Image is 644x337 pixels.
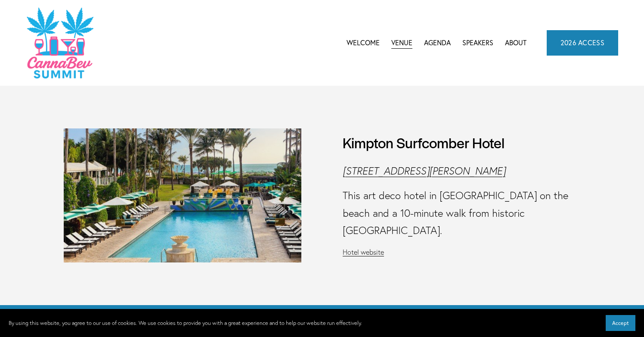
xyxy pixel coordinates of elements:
[424,36,451,49] a: folder dropdown
[547,30,619,55] a: 2026 ACCESS
[424,37,451,49] span: Agenda
[347,36,380,49] a: Welcome
[343,187,580,240] p: This art deco hotel in [GEOGRAPHIC_DATA] on the beach and a 10-minute walk from historic [GEOGRAP...
[462,36,493,49] a: Speakers
[612,320,629,326] span: Accept
[9,318,362,328] p: By using this website, you agree to our use of cookies. We use cookies to provide you with a grea...
[505,36,526,49] a: About
[343,248,384,256] a: Hotel website
[343,165,505,177] a: [STREET_ADDRESS][PERSON_NAME]
[26,6,93,79] img: CannaDataCon
[606,315,635,331] button: Accept
[391,36,412,49] a: Venue
[343,132,505,153] h3: Kimpton Surfcomber Hotel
